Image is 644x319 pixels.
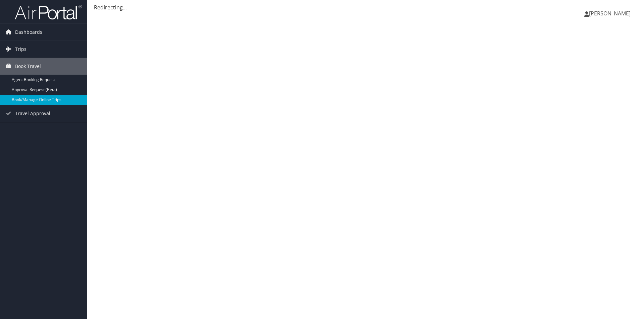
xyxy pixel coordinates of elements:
[15,58,41,75] span: Book Travel
[94,3,637,11] div: Redirecting...
[15,4,82,20] img: airportal-logo.png
[584,3,637,23] a: [PERSON_NAME]
[15,105,50,122] span: Travel Approval
[15,24,42,41] span: Dashboards
[15,41,26,58] span: Trips
[589,10,631,17] span: [PERSON_NAME]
